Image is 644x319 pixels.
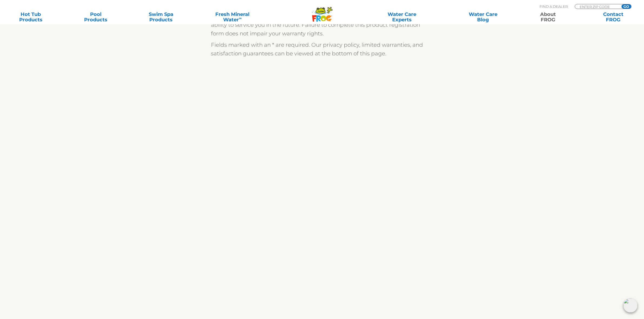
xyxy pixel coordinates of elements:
[523,12,573,22] a: AboutFROG
[239,16,242,20] sup: ∞
[361,12,443,22] a: Water CareExperts
[136,12,186,22] a: Swim SpaProducts
[458,12,508,22] a: Water CareBlog
[579,4,616,9] input: Zip Code Form
[5,12,56,22] a: Hot TubProducts
[201,12,264,22] a: Fresh MineralWater∞
[540,4,568,9] p: Find A Dealer
[588,12,639,22] a: ContactFROG
[623,298,638,313] img: openIcon
[71,12,121,22] a: PoolProducts
[211,41,433,58] p: Fields marked with an * are required. Our privacy policy, limited warranties, and satisfaction gu...
[622,4,631,9] input: GO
